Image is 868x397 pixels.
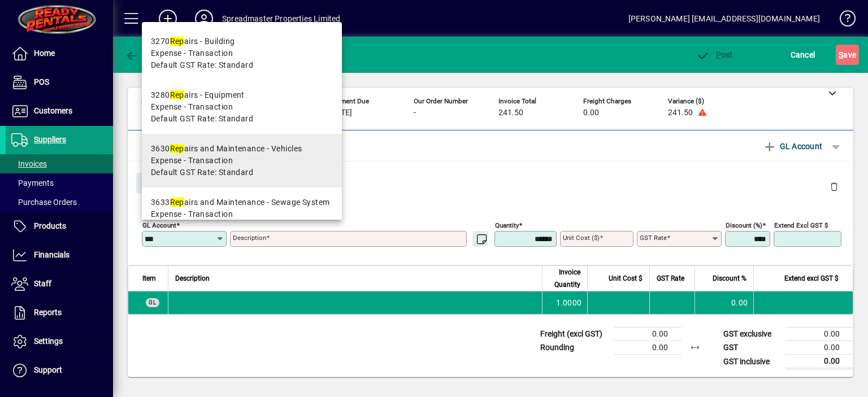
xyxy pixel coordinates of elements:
div: 3630 airs and Maintenance - Vehicles [151,143,302,155]
mat-label: GST rate [640,234,667,242]
a: Settings [6,328,113,356]
mat-label: GL Account [142,221,176,229]
a: Purchase Orders [6,193,113,212]
span: Support [34,365,62,374]
span: Cancel [791,46,815,64]
button: Profile [186,8,222,29]
span: S [839,50,843,59]
span: Home [34,49,55,58]
span: Financials [34,250,70,259]
span: Customers [34,106,72,115]
span: Unit Cost $ [609,272,643,285]
button: Delete [821,173,848,200]
span: Default GST Rate: Standard [151,59,253,71]
span: Invoice Quantity [549,266,580,291]
span: 0.00 [583,108,599,117]
td: 0.00 [785,328,853,341]
mat-label: Quantity [495,221,519,229]
em: Rep [170,144,184,153]
div: 3633 airs and Maintenance - Sewage System [151,197,330,208]
mat-label: Extend excl GST $ [774,221,828,229]
span: Discount % [713,272,747,285]
mat-label: Description [233,234,266,242]
app-page-header-button: Delete [821,181,848,191]
mat-label: Unit Cost ($) [563,234,600,242]
button: Close [136,173,175,193]
span: - [414,108,416,117]
a: POS [6,68,113,97]
button: Back [122,45,166,65]
span: Default GST Rate: Standard [151,167,253,178]
span: ost [696,50,733,59]
a: Invoices [6,154,113,173]
span: Back [125,50,163,59]
span: Invoices [11,159,47,168]
td: 0.00 [695,291,753,314]
a: Home [6,40,113,68]
td: Rounding [535,341,614,355]
span: GL [149,299,157,306]
button: Save [836,45,859,65]
em: Rep [170,90,184,99]
span: Suppliers [34,135,66,144]
mat-option: 3630 Repairs and Maintenance - Vehicles [142,134,342,187]
app-page-header-button: Back [113,45,175,65]
span: 241.50 [668,108,693,117]
td: 1.0000 [542,291,587,314]
button: Add [150,8,186,29]
button: Post [693,45,736,65]
span: Reports [34,308,62,317]
td: Freight (excl GST) [535,328,614,341]
span: Description [175,272,210,285]
span: Staff [34,279,51,288]
a: Support [6,356,113,385]
span: Close [141,174,170,193]
div: Gl Account [128,162,853,203]
td: 0.00 [785,355,853,369]
a: Knowledge Base [831,2,854,39]
mat-option: 3270 Repairs - Building [142,27,342,80]
td: 0.00 [614,328,682,341]
span: Expense - Transaction [151,155,233,167]
span: Default GST Rate: Standard [151,113,253,125]
span: ave [839,46,856,64]
mat-option: 3633 Repairs and Maintenance - Sewage System [142,187,342,241]
span: Expense - Transaction [151,47,233,59]
td: GST inclusive [718,355,785,369]
span: P [716,50,721,59]
div: [PERSON_NAME] [EMAIL_ADDRESS][DOMAIN_NAME] [628,10,820,28]
mat-option: 3280 Repairs - Equipment [142,80,342,134]
span: Products [34,221,66,230]
a: Payments [6,173,113,193]
div: 3270 airs - Building [151,36,253,47]
span: GST Rate [657,272,684,285]
div: Spreadmaster Properties Limited [222,10,340,28]
app-page-header-button: Close [133,177,177,187]
span: Expense - Transaction [151,101,233,113]
td: GST exclusive [718,328,785,341]
a: Staff [6,270,113,298]
span: Settings [34,337,63,346]
a: Products [6,212,113,241]
span: Extend excl GST $ [784,272,839,285]
span: Purchase Orders [11,198,77,207]
td: 0.00 [785,341,853,355]
em: Rep [170,198,184,207]
span: 241.50 [498,108,523,117]
a: Customers [6,97,113,125]
div: 3280 airs - Equipment [151,89,253,101]
a: Financials [6,241,113,269]
mat-label: Discount (%) [726,221,762,229]
a: Reports [6,299,113,327]
span: POS [34,77,49,86]
td: 0.00 [614,341,682,355]
td: GST [718,341,785,355]
button: Cancel [788,45,818,65]
span: Payments [11,178,54,187]
em: Rep [170,37,184,46]
span: Expense - Transaction [151,208,233,220]
span: Item [142,272,156,285]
